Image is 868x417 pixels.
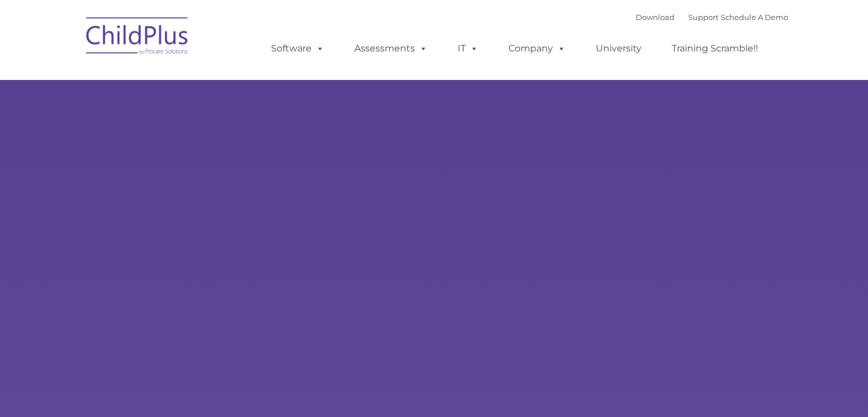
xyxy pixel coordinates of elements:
img: ChildPlus by Procare Solutions [80,9,195,66]
a: Schedule A Demo [721,13,788,22]
a: University [584,37,653,60]
a: Download [636,13,675,22]
a: Training Scramble!! [660,37,769,60]
a: Company [497,37,577,60]
a: Software [260,37,336,60]
a: IT [446,37,490,60]
a: Support [688,13,718,22]
a: Assessments [343,37,439,60]
font: | [636,13,788,22]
